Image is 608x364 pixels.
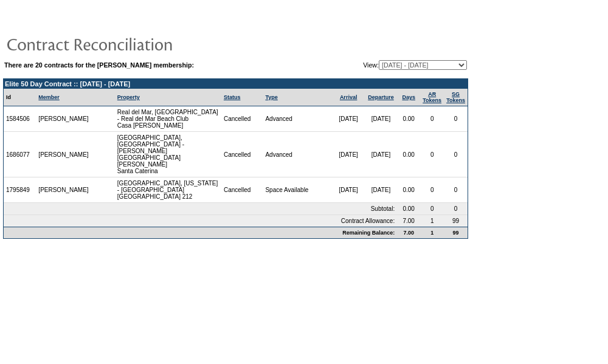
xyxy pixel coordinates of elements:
td: 1584506 [4,106,36,132]
td: 7.00 [397,227,420,238]
td: 0 [444,177,468,203]
img: pgTtlContractReconciliation.gif [6,32,249,56]
td: 0 [420,106,444,132]
td: Cancelled [221,132,263,177]
td: [DATE] [365,132,397,177]
td: 99 [444,227,468,238]
td: [DATE] [365,177,397,203]
td: 0 [444,106,468,132]
td: 0 [444,203,468,215]
td: [DATE] [332,177,364,203]
td: View: [303,60,467,70]
a: Property [117,94,140,100]
td: 0.00 [397,203,420,215]
td: 0 [420,132,444,177]
td: Contract Allowance: [4,215,397,227]
td: 99 [444,215,468,227]
td: 0.00 [397,177,420,203]
td: 1795849 [4,177,36,203]
b: There are 20 contracts for the [PERSON_NAME] membership: [4,61,194,69]
td: [DATE] [365,106,397,132]
td: Advanced [263,106,332,132]
a: Status [224,94,241,100]
td: 0 [420,203,444,215]
a: Arrival [340,94,358,100]
a: SGTokens [446,91,465,103]
td: [PERSON_NAME] [36,177,92,203]
td: Advanced [263,132,332,177]
td: 1 [420,227,444,238]
a: Days [402,94,415,100]
a: ARTokens [423,91,441,103]
td: [GEOGRAPHIC_DATA], [US_STATE] - [GEOGRAPHIC_DATA] [GEOGRAPHIC_DATA] 212 [115,177,221,203]
td: 1 [420,215,444,227]
td: Remaining Balance: [4,227,397,238]
td: Id [4,89,36,106]
td: 0 [420,177,444,203]
td: [GEOGRAPHIC_DATA], [GEOGRAPHIC_DATA] - [PERSON_NAME][GEOGRAPHIC_DATA][PERSON_NAME] Santa Caterina [115,132,221,177]
a: Type [265,94,277,100]
td: Elite 50 Day Contract :: [DATE] - [DATE] [4,79,468,89]
td: 0.00 [397,106,420,132]
td: Real del Mar, [GEOGRAPHIC_DATA] - Real del Mar Beach Club Casa [PERSON_NAME] [115,106,221,132]
td: [PERSON_NAME] [36,132,92,177]
td: Cancelled [221,106,263,132]
td: Subtotal: [4,203,397,215]
td: 1686077 [4,132,36,177]
td: 0 [444,132,468,177]
td: 7.00 [397,215,420,227]
td: [DATE] [332,106,364,132]
td: [DATE] [332,132,364,177]
a: Member [38,94,60,100]
td: Space Available [263,177,332,203]
a: Departure [368,94,394,100]
td: 0.00 [397,132,420,177]
td: Cancelled [221,177,263,203]
td: [PERSON_NAME] [36,106,92,132]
